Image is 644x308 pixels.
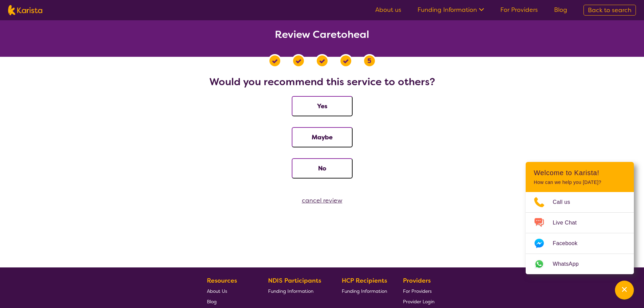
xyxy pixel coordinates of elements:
[207,288,227,294] span: About Us
[8,76,636,88] h2: Would you recommend this service to others?
[268,277,321,285] b: NDIS Participants
[403,286,434,296] a: For Providers
[403,296,434,307] a: Provider Login
[268,286,326,296] a: Funding Information
[554,6,567,14] a: Blog
[207,286,252,296] a: About Us
[615,281,634,300] button: Channel Menu
[534,180,626,185] p: How can we help you [DATE]?
[8,28,636,41] h2: Review Caretoheal
[526,162,634,274] div: Channel Menu
[583,5,636,16] a: Back to search
[342,288,387,294] span: Funding Information
[367,56,371,66] span: 5
[207,296,252,307] a: Blog
[526,192,634,274] ul: Choose channel
[500,6,538,14] a: For Providers
[342,277,387,285] b: HCP Recipients
[403,299,434,305] span: Provider Login
[526,254,634,274] a: Web link opens in a new tab.
[553,218,585,228] span: Live Chat
[418,6,484,14] a: Funding Information
[403,288,432,294] span: For Providers
[292,96,353,116] button: Yes
[207,277,237,285] b: Resources
[588,6,631,14] span: Back to search
[403,277,431,285] b: Providers
[534,169,626,177] h2: Welcome to Karista!
[342,286,387,296] a: Funding Information
[268,288,313,294] span: Funding Information
[553,197,578,207] span: Call us
[375,6,401,14] a: About us
[292,158,353,179] button: No
[207,299,217,305] span: Blog
[553,259,587,269] span: WhatsApp
[292,127,353,147] button: Maybe
[553,238,586,248] span: Facebook
[8,5,42,15] img: Karista logo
